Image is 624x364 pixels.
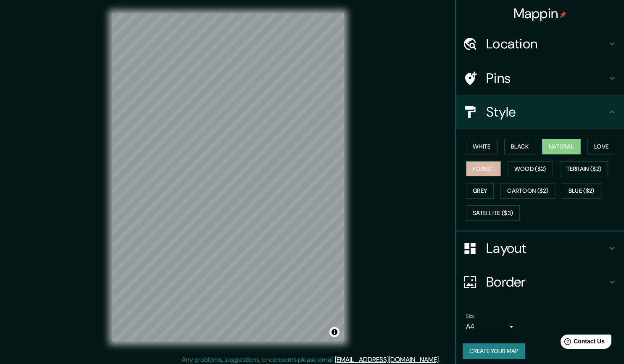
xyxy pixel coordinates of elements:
button: Satellite ($3) [466,205,520,221]
button: Black [504,139,536,154]
h4: Layout [486,240,607,257]
button: Toggle attribution [329,327,340,337]
div: A4 [466,320,516,333]
div: Location [456,27,624,61]
h4: Mappin [513,5,567,22]
div: Layout [456,231,624,265]
img: pin-icon.png [560,11,566,18]
h4: Pins [486,70,607,87]
button: Forest [466,161,501,177]
h4: Location [486,35,607,52]
button: Cartoon ($2) [500,183,555,199]
button: Grey [466,183,494,199]
label: Size [466,313,475,320]
a: [EMAIL_ADDRESS][DOMAIN_NAME] [335,355,439,364]
button: White [466,139,498,154]
button: Create your map [463,343,525,359]
h4: Border [486,274,607,290]
button: Terrain ($2) [560,161,608,177]
h4: Style [486,104,607,120]
button: Natural [542,139,581,154]
canvas: Map [112,13,344,341]
iframe: Help widget launcher [549,331,615,355]
div: Style [456,95,624,129]
div: Pins [456,61,624,95]
div: Border [456,265,624,299]
button: Love [587,139,615,154]
button: Wood ($2) [508,161,553,177]
button: Blue ($2) [562,183,601,199]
